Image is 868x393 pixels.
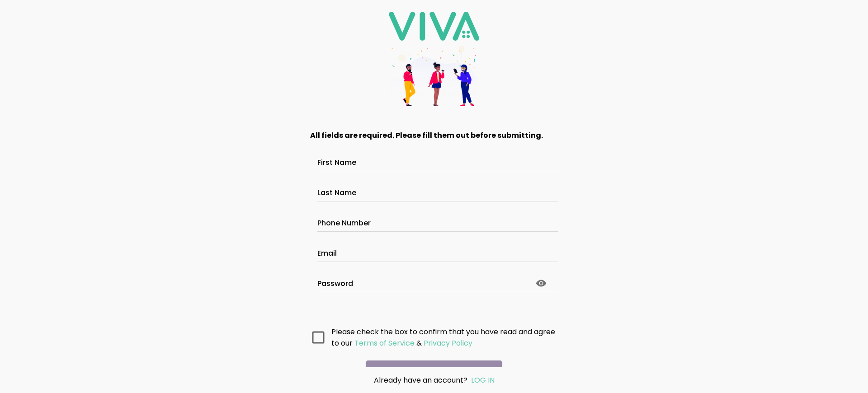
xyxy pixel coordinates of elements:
ion-col: Please check the box to confirm that you have read and agree to our & [329,324,561,351]
a: LOG IN [471,375,495,385]
strong: All fields are required. Please fill them out before submitting. [310,130,543,140]
ion-text: Privacy Policy [424,338,472,348]
ion-text: Terms of Service [354,338,415,348]
div: Already have an account? [328,374,540,386]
